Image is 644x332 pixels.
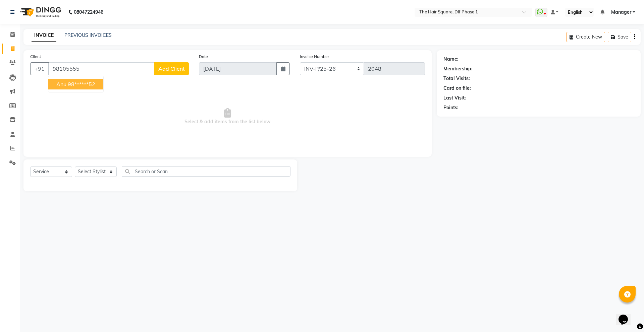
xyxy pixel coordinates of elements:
div: Name: [443,56,459,63]
button: Add Client [154,62,189,75]
span: Manager [611,9,631,16]
div: Card on file: [443,85,471,92]
button: +91 [30,62,49,75]
label: Date [199,54,208,60]
span: Select & add items from the list below [30,83,425,150]
label: Invoice Number [300,54,329,60]
button: Create New [567,32,605,42]
div: Points: [443,104,459,111]
label: Client [30,54,41,60]
iframe: chat widget [616,305,637,325]
button: Save [608,32,631,42]
span: Add Client [158,65,185,72]
input: Search or Scan [122,166,290,177]
a: INVOICE [32,29,56,42]
img: logo [17,3,63,21]
div: Last Visit: [443,94,466,102]
a: PREVIOUS INVOICES [64,32,112,38]
div: Membership: [443,65,473,72]
div: Total Visits: [443,75,470,82]
input: Search by Name/Mobile/Email/Code [48,62,155,75]
span: Anu [56,81,66,87]
b: 08047224946 [74,3,103,21]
